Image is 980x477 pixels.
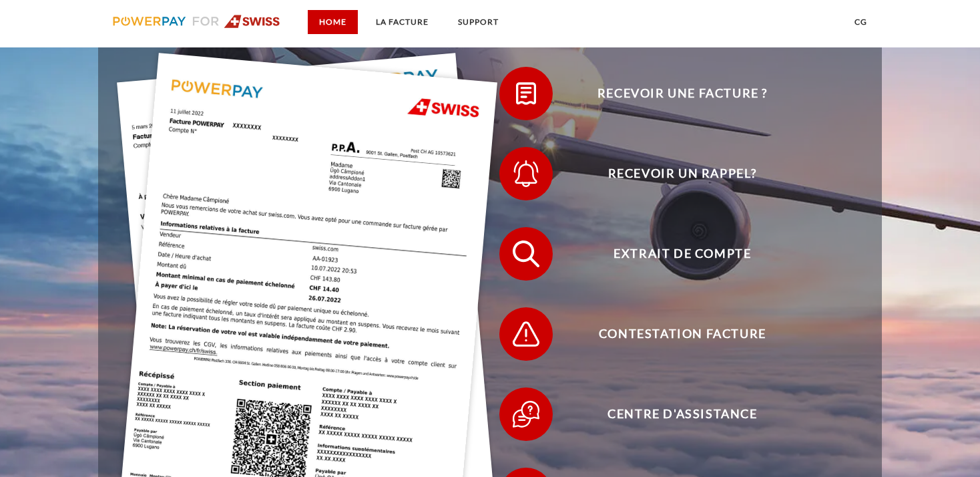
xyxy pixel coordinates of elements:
[447,10,510,34] a: SUPPORT
[499,387,846,441] button: Centre d'assistance
[509,397,543,431] img: qb_help.svg
[499,67,846,120] button: Recevoir une facture ?
[113,15,280,28] img: logo-swiss.svg
[843,10,879,34] a: CG
[519,147,846,200] span: Recevoir un rappel?
[519,387,846,441] span: Centre d'assistance
[519,307,846,361] span: Contestation Facture
[499,307,846,361] button: Contestation Facture
[308,10,358,34] a: Home
[519,227,846,281] span: Extrait de compte
[519,67,846,120] span: Recevoir une facture ?
[499,227,846,281] button: Extrait de compte
[509,237,543,271] img: qb_search.svg
[499,147,846,200] button: Recevoir un rappel?
[509,317,543,351] img: qb_warning.svg
[509,157,543,190] img: qb_bell.svg
[509,77,543,110] img: qb_bill.svg
[364,10,440,34] a: LA FACTURE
